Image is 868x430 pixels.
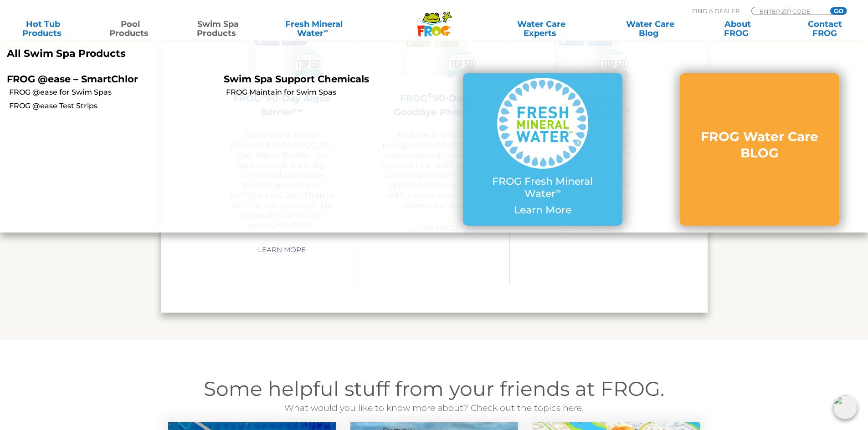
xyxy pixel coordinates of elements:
input: Zip Code Form [759,7,820,15]
p: FROG Fresh Mineral Water [481,176,604,200]
sup: ∞ [324,27,328,34]
a: Fresh MineralWater∞ [271,20,356,38]
h3: FROG Water Care BLOG [698,128,821,162]
a: Water CareExperts [486,20,596,38]
a: FROG Maintain for Swim Spas [226,87,434,97]
a: FROG Fresh Mineral Water∞ Learn More [481,78,604,221]
p: FROG @ease – SmartChlor [7,73,210,85]
a: FROG Water Care BLOG [698,128,821,171]
a: AboutFROG [704,20,771,38]
a: FROG @ease for Swim Spas [9,87,217,97]
a: Hot TubProducts [9,20,77,38]
p: What would you like to know more about? Check out the topics here. [161,401,708,415]
a: Water CareBlog [616,20,684,38]
p: Learn More [481,204,604,216]
p: Find A Dealer [692,7,740,15]
p: Swim Spa Support Chemicals [224,73,427,85]
a: All Swim Spa Products [7,48,427,60]
h2: Some helpful stuff from your friends at FROG. [161,376,708,401]
a: PoolProducts [97,20,164,38]
a: Learn More [247,242,316,258]
img: openIcon [833,395,857,419]
sup: ∞ [555,186,561,195]
a: FROG @ease Test Strips [9,101,217,111]
a: ContactFROG [791,20,859,38]
input: GO [830,7,847,15]
a: Swim SpaProducts [184,20,252,38]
